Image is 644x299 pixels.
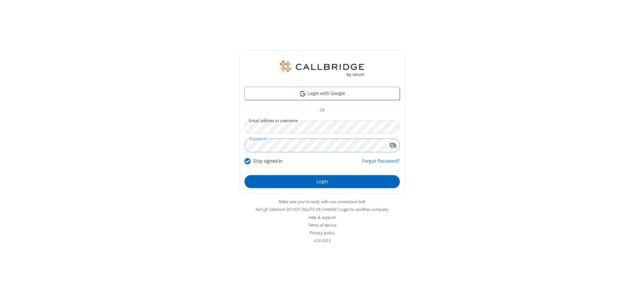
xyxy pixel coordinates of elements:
li: v2.6.353.2 [239,237,405,244]
input: Email address or username [245,121,400,134]
button: Login [245,175,400,189]
a: Privacy policy [310,230,335,236]
input: Password [245,139,386,152]
span: OR [317,106,327,115]
li: Not QA Selenium DO NOT DELETE OR CHANGE? [239,206,405,213]
div: Show password [386,139,399,151]
a: Terms of service [308,222,336,228]
label: Stay signed in [253,157,282,165]
img: QA Selenium DO NOT DELETE OR CHANGE [278,61,366,77]
img: google-icon.png [299,90,306,97]
iframe: Chat [627,282,639,294]
a: Make sure you're ready with our connection test [279,199,365,205]
a: Help & support [309,215,336,220]
button: Login to another company [339,206,388,213]
a: Login with Google [245,87,400,100]
a: Forgot Password? [362,157,400,170]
